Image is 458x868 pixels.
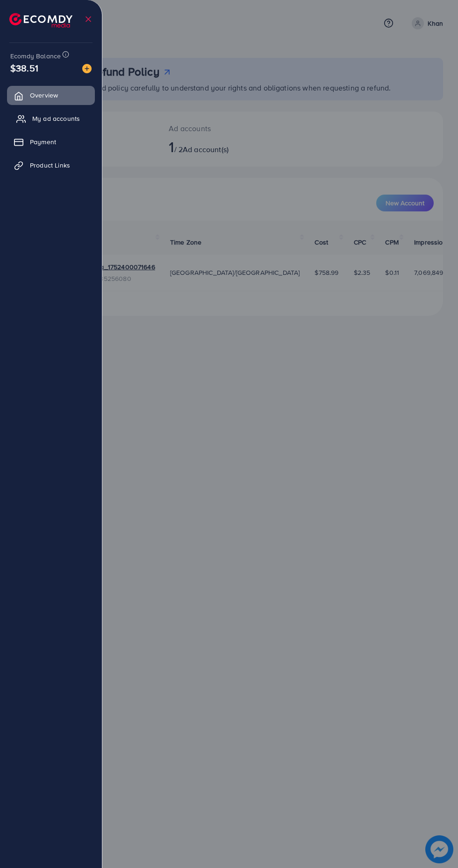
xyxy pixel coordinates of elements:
[82,64,92,73] img: image
[7,133,95,151] a: Payment
[30,91,58,100] span: Overview
[30,137,56,147] span: Payment
[10,61,38,75] span: $38.51
[9,13,72,28] img: logo
[7,86,95,105] a: Overview
[32,114,80,123] span: My ad accounts
[10,51,61,61] span: Ecomdy Balance
[30,161,70,170] span: Product Links
[7,156,95,175] a: Product Links
[7,109,95,128] a: My ad accounts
